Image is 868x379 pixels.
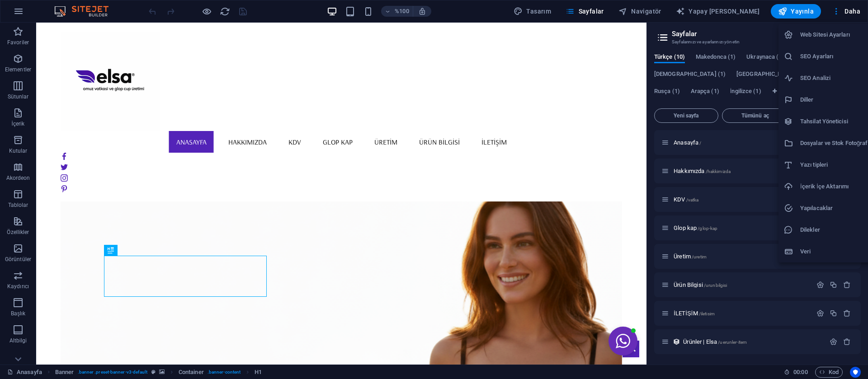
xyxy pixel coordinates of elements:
[800,205,833,211] font: Yapılacaklar
[572,304,601,333] button: Sohbet penceresini aç
[800,183,849,190] font: İçerik İçe Aktarımı
[800,226,820,233] font: Dilekler
[800,96,814,103] font: Diller
[800,53,833,60] font: SEO Ayarları
[800,118,848,125] font: Tahsilat Yöneticisi
[800,161,828,168] font: Yazı tipleri
[800,248,811,255] font: Veri
[800,31,850,38] font: Web Sitesi Ayarları
[800,75,830,81] font: SEO Analizi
